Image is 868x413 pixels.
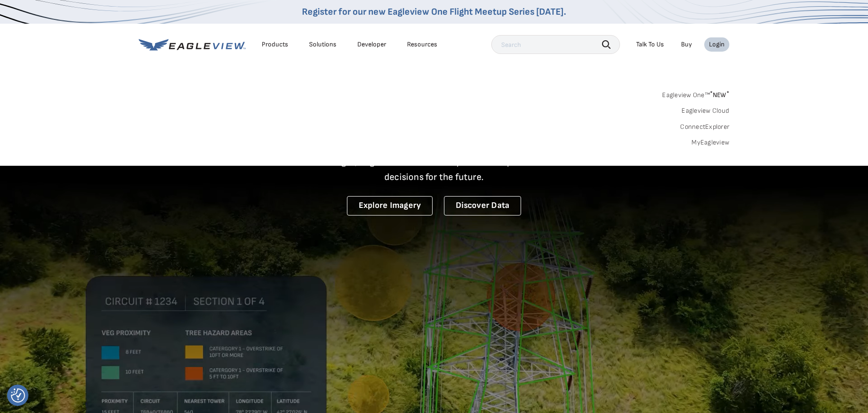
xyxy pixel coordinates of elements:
span: NEW [710,91,729,99]
div: Resources [407,40,437,49]
div: Solutions [309,40,337,49]
div: Login [709,40,725,49]
input: Search [491,35,620,54]
a: Buy [681,40,692,49]
a: Discover Data [444,196,521,215]
a: Register for our new Eagleview One Flight Meetup Series [DATE]. [302,6,566,18]
div: Products [262,40,288,49]
a: Developer [357,40,386,49]
div: Talk To Us [636,40,664,49]
a: Eagleview Cloud [682,107,729,115]
img: Revisit consent button [11,388,25,403]
a: Eagleview One™*NEW* [662,88,729,99]
a: MyEagleview [691,138,729,147]
a: ConnectExplorer [680,123,729,131]
a: Explore Imagery [347,196,433,215]
button: Consent Preferences [11,388,25,403]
